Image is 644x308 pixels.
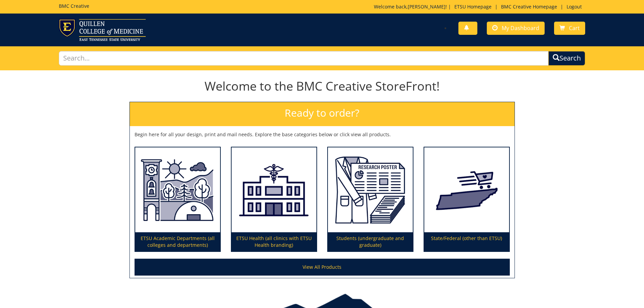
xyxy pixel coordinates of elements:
button: Search [548,51,585,66]
img: Students (undergraduate and graduate) [328,147,413,232]
img: ETSU logo [59,19,146,41]
a: [PERSON_NAME] [408,3,446,10]
input: Search... [59,51,549,66]
p: Students (undergraduate and graduate) [328,232,413,251]
h5: BMC Creative [59,3,89,8]
a: Students (undergraduate and graduate) [328,147,413,251]
a: View All Products [135,259,510,276]
p: ETSU Health (all clinics with ETSU Health branding) [232,232,316,251]
p: State/Federal (other than ETSU) [424,232,509,251]
p: ETSU Academic Departments (all colleges and departments) [135,232,220,251]
span: My Dashboard [502,24,539,32]
h2: Ready to order? [130,102,515,126]
p: Welcome back, ! | | | [374,3,585,10]
a: Cart [554,22,585,35]
span: Cart [569,24,580,32]
a: BMC Creative Homepage [498,3,560,10]
a: State/Federal (other than ETSU) [424,147,509,251]
img: ETSU Academic Departments (all colleges and departments) [135,147,220,232]
p: Begin here for all your design, print and mail needs. Explore the base categories below or click ... [135,131,510,138]
a: ETSU Homepage [451,3,495,10]
a: ETSU Academic Departments (all colleges and departments) [135,147,220,251]
img: ETSU Health (all clinics with ETSU Health branding) [232,147,316,232]
h1: Welcome to the BMC Creative StoreFront! [129,79,515,93]
a: ETSU Health (all clinics with ETSU Health branding) [232,147,316,251]
a: My Dashboard [487,22,545,35]
a: Logout [563,3,585,10]
img: State/Federal (other than ETSU) [424,147,509,232]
